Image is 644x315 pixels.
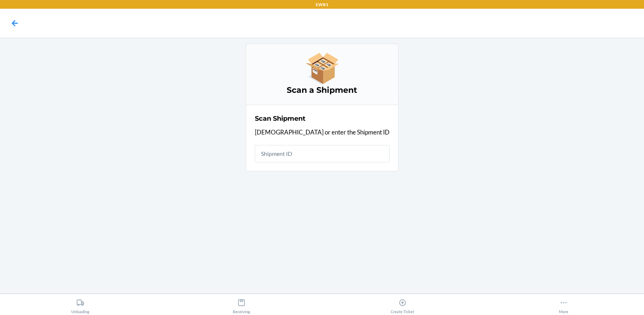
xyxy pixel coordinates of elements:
div: Receiving [233,296,250,314]
div: Create Ticket [391,296,414,314]
button: Receiving [161,294,322,314]
div: More [559,296,568,314]
div: Unloading [71,296,89,314]
p: [DEMOGRAPHIC_DATA] or enter the Shipment ID [255,128,390,137]
button: More [483,294,644,314]
h2: Scan Shipment [255,114,306,123]
h3: Scan a Shipment [255,84,390,96]
button: Create Ticket [322,294,483,314]
p: EWR1 [316,1,328,8]
input: Shipment ID [255,145,390,162]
